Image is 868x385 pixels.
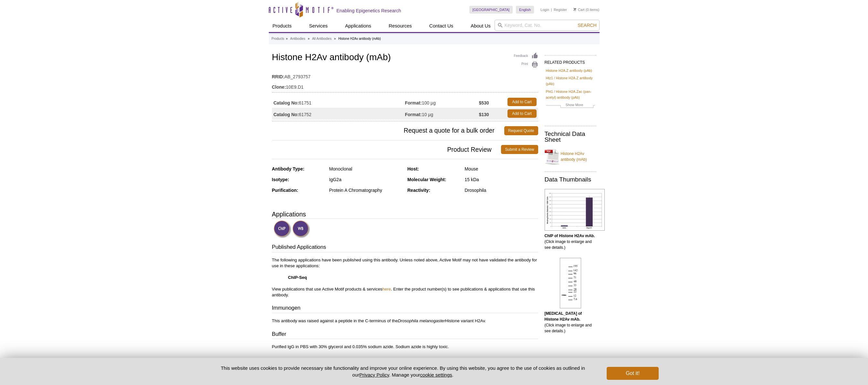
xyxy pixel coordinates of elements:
[607,367,658,380] button: Got it!
[272,188,298,193] strong: Purification:
[305,20,332,32] a: Services
[272,209,538,219] h3: Applications
[573,8,576,11] img: Your Cart
[420,372,452,378] button: cookie settings
[272,177,289,182] strong: Isotype:
[407,177,446,182] strong: Molecular Weight:
[545,233,596,250] p: (Click image to enlarge and see details.)
[274,112,299,117] strong: Catalog No:
[210,365,596,378] p: This website uses cookies to provide necessary site functionality and improve your online experie...
[272,74,285,80] strong: RRID:
[514,52,538,60] a: Feedback
[425,20,457,32] a: Contact Us
[479,112,489,117] strong: $130
[573,7,585,12] a: Cart
[545,311,582,322] b: [MEDICAL_DATA] of Histone H2Av mAb.
[359,372,389,378] a: Privacy Policy
[546,75,595,87] a: Htz1 / Histone H2A.Z antibody (pAb)
[290,36,305,42] a: Antibodies
[573,6,600,14] li: (0 items)
[272,243,538,252] h3: Published Applications
[516,6,534,14] a: English
[469,6,513,14] a: [GEOGRAPHIC_DATA]
[272,108,405,119] td: 61752
[554,7,567,12] a: Register
[272,80,538,91] td: 10E9.D1
[501,145,538,154] a: Submit a Review
[341,20,375,32] a: Applications
[398,318,445,323] i: Drosophila melanogaster
[272,52,538,63] h1: Histone H2Av antibody (mAb)
[576,22,598,28] button: Search
[479,100,489,106] strong: $530
[272,318,538,324] p: This antibody was raised against a peptide in the C-terminus of the Histone variant H2Av.
[465,187,538,193] div: Drosophila
[578,23,596,28] span: Search
[546,102,595,109] a: Show More
[407,166,419,171] strong: Host:
[405,108,479,119] td: 10 µg
[540,7,549,12] a: Login
[329,166,403,172] div: Monoclonal
[407,188,430,193] strong: Reactivity:
[272,70,538,80] td: AB_2793757
[272,166,305,171] strong: Antibody Type:
[385,20,416,32] a: Resources
[465,166,538,172] div: Mouse
[560,258,581,308] img: Histone H2Av antibody (mAb) tested by Western blot.
[551,6,552,14] li: |
[272,145,501,154] span: Product Review
[272,84,286,90] strong: Clone:
[545,234,595,238] b: ChIP of Histone H2Av mAb.
[274,220,291,238] img: ChIP Validated
[292,220,310,238] img: Western Blot Validated
[338,37,381,40] li: Histone H2Av antibody (mAb)
[272,257,538,298] p: The following applications have been published using this antibody. Unless noted above, Active Mo...
[312,36,331,42] a: All Antibodies
[286,37,288,40] li: »
[337,8,401,14] h2: Enabling Epigenetics Research
[272,36,284,42] a: Products
[545,55,596,67] h2: RELATED PRODUCTS
[545,311,596,334] p: (Click image to enlarge and see details.)
[465,177,538,182] div: 15 kDa
[514,61,538,68] a: Print
[269,20,296,32] a: Products
[507,109,537,118] a: Add to Cart
[546,89,595,100] a: Pht1 / Histone H2A.Zac (pan-acetyl) antibody (pAb)
[274,100,299,106] strong: Catalog No:
[308,37,310,40] li: »
[329,187,403,193] div: Protein A Chromatography
[272,304,538,313] h3: Immunogen
[405,96,479,108] td: 100 µg
[329,177,403,182] div: IgG2a
[405,112,422,117] strong: Format:
[272,344,538,350] p: Purified IgG in PBS with 30% glycerol and 0.035% sodium azide. Sodium azide is highly toxic.
[272,330,538,339] h3: Buffer
[545,131,596,143] h2: Technical Data Sheet
[334,37,336,40] li: »
[288,275,307,280] strong: ChIP-Seq
[467,20,495,32] a: About Us
[546,68,592,73] a: Histone H2A.Z antibody (pAb)
[272,96,405,108] td: 61751
[495,20,600,31] input: Keyword, Cat. No.
[545,177,596,182] h2: Data Thumbnails
[382,287,391,291] a: here
[545,147,596,166] a: Histone H2Av antibody (mAb)
[507,98,537,106] a: Add to Cart
[504,126,538,135] a: Request Quote
[405,100,422,106] strong: Format:
[545,189,605,231] img: Histone H2Av antibody (mAb) tested by ChIP.
[272,126,504,135] span: Request a quote for a bulk order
